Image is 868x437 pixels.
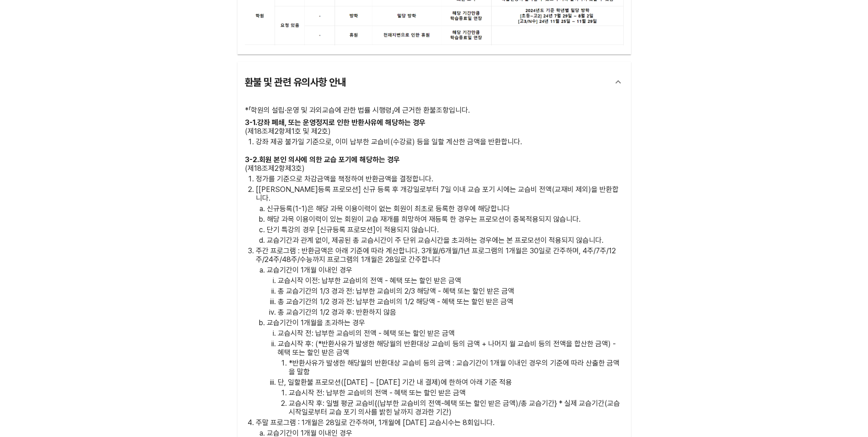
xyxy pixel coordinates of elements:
[267,225,624,234] p: 단기 특강의 경우 [신규등록 프로모션]이 적용되지 않습니다.
[267,204,624,213] p: 신규등록(1-1)은 해당 과목 이용이력이 없는 회원이 최초로 등록한 경우에 해당합니다
[289,399,624,416] p: 교습시작 후: 일별 평균 교습비{(납부한 교습비의 전액-혜택 또는 할인 받은 금액)/총 교습기간} * 실제 교습기간(교습시작일로부터 교습 포기 의사를 밝힌 날까지 경과한 기간)
[278,329,624,338] p: 교습시작 전: 납부한 교습비의 전액 - 혜택 또는 할인 받은 금액
[256,418,624,427] p: 주말 프로그램 : 1개월은 28일로 간주하며, 1개월에 [DATE] 교습시수는 8회입니다.
[289,388,624,397] p: 교습시작 전: 납부한 교습비의 전액 - 혜택 또는 할인 받은 금액
[267,236,624,245] p: 교습기간과 관계 없이, 제공된 총 교습시간이 주 단위 교습시간을 초과하는 경우에는 본 프로모션이 적용되지 않습니다.
[267,215,624,224] p: 해당 과목 이용이력이 있는 회원이 교습 재개를 희망하여 재등록 한 경우는 프로모션이 중복적용되지 않습니다.
[278,287,624,295] p: 총 교습기간의 1/3 경과 전: 납부한 교습비의 2/3 해당액 - 혜택 또는 할인 받은 금액
[245,155,624,164] h3: 3 - 2 . 회원 본인 의사에 의한 교습 포기에 해당하는 경우
[245,71,607,93] div: 환불 및 관련 유의사항 안내
[245,127,624,136] div: (제18조제2항제1호 및 제2호)
[278,297,624,306] p: 총 교습기간의 1/2 경과 전: 납부한 교습비의 1/2 해당액 - 혜택 또는 할인 받은 금액
[256,246,624,264] p: 주간 프로그램 : 반환금액은 아래 기준에 따라 계산합니다. 3개월/6개월/1년 프로그램의 1개월은 30일로 간주하며, 4주/7주/12주/24주/48주/수능까지 프로그램의 1개...
[245,106,624,115] div: *「학원의 설립·운영 및 과외교습에 관한 법률 시행령」에 근거한 환불조항입니다.
[278,378,624,387] p: 단, 일할환불 프로모션([DATE] ~ [DATE] 기간 내 결제)에 한하여 아래 기준 적용
[278,308,624,317] p: 총 교습기간의 1/2 경과 후: 반환하지 않음
[278,339,624,357] p: 교습시작 후: (*반환사유가 발생한 해당월의 반환대상 교습비 등의 금액 + 나머지 월 교습비 등의 전액을 합산한 금액) - 혜택 또는 할인 받은 금액
[278,276,624,285] p: 교습시작 이전: 납부한 교습비의 전액 - 혜택 또는 할인 받은 금액
[267,318,624,327] p: 교습기간이 1개월을 초과하는 경우
[256,175,624,183] p: 정가를 기준으로 차감금액을 책정하여 반환금액을 결정합니다.
[267,266,624,274] p: 교습기간이 1개월 이내인 경우
[245,164,624,173] div: (제18조제2항제3호)
[256,137,624,146] p: 강좌 제공 불가일 기준으로, 이미 납부한 교습비(수강료) 등을 일할 계산한 금액을 반환합니다.
[256,185,624,202] p: [[PERSON_NAME]등록 프로모션] 신규 등록 후 개강일로부터 7일 이내 교습 포기 시에는 교습비 전액(교재비 제외)을 반환합니다.
[289,359,624,376] p: *반환사유가 발생한 해당월의 반환대상 교습비 등의 금액 : 교습기간이 1개월 이내인 경우의 기준에 따라 산출한 금액을 말함
[245,118,624,127] h3: 3 - 1 . 강좌 폐쇄, 또는 운영정지로 인한 반환사유에 해당하는 경우
[237,62,631,102] div: 환불 및 관련 유의사항 안내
